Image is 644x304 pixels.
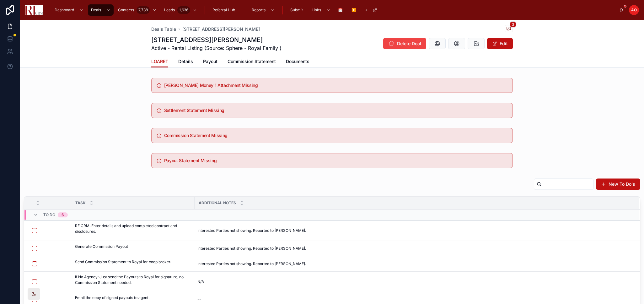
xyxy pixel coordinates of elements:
[510,21,516,28] span: 3
[203,58,217,65] span: Payout
[348,4,361,16] a: ▶️
[212,8,235,13] span: Referral Hub
[286,56,309,68] a: Documents
[383,38,426,49] button: Delete Deal
[151,44,282,52] span: Active - Rental Listing (Source: Sphere - Royal Family )
[91,8,101,13] span: Deals
[197,297,201,302] div: --
[596,179,640,190] button: New To Do's
[51,4,87,16] a: Dashboard
[352,8,356,13] span: ▶️
[199,200,236,205] span: Additional Notes
[75,223,191,234] p: RF CRM: Enter details and upload completed contract and disclosures.
[164,158,507,163] h5: Payout Statement Missing
[164,108,507,113] h5: Settlement Statement Missing
[182,26,260,32] a: [STREET_ADDRESS][PERSON_NAME]
[48,3,619,17] div: scrollable content
[286,58,309,65] span: Documents
[75,274,191,285] p: If No Agency: Just send the Payouts to Royal for signature, no Commission Statement needed.
[252,8,266,13] span: Reports
[164,83,507,88] h5: Earnest Money 1 Attachment Missing
[164,133,507,138] h5: Commission Statement Missing
[161,4,200,16] a: Leads1,636
[62,212,64,217] div: 6
[137,6,150,14] div: 7,738
[151,35,282,44] h1: [STREET_ADDRESS][PERSON_NAME]
[197,261,306,266] span: Interested Parties not showing. Reported to [PERSON_NAME].
[335,4,347,16] a: 📅
[290,8,303,13] span: Submit
[25,5,43,15] img: App logo
[209,4,239,16] a: Referral Hub
[197,246,306,251] span: Interested Parties not showing. Reported to [PERSON_NAME].
[197,228,306,233] span: Interested Parties not showing. Reported to [PERSON_NAME].
[287,4,307,16] a: Submit
[164,8,175,13] span: Leads
[228,56,276,68] a: Commission Statement
[178,58,193,65] span: Details
[309,4,334,16] a: Links
[631,8,637,13] span: AO
[178,56,193,68] a: Details
[151,26,176,32] a: Deals Table
[75,244,128,249] p: Generate Commission Payout
[75,200,86,205] span: Task
[151,56,168,68] a: LOARET
[228,58,276,65] span: Commission Statement
[177,6,190,14] div: 1,636
[249,4,278,16] a: Reports
[75,259,171,265] p: Send Commission Statement to Royal for coop broker.
[203,56,217,68] a: Payout
[312,8,321,13] span: Links
[75,295,149,301] p: Email the copy of signed payouts to agent.
[55,8,74,13] span: Dashboard
[397,40,421,47] span: Delete Deal
[338,8,343,13] span: 📅
[88,4,114,16] a: Deals
[197,279,204,284] span: N/A
[362,4,380,16] a: +
[118,8,134,13] span: Contacts
[43,212,55,217] span: To Do
[505,25,513,33] button: 3
[115,4,160,16] a: Contacts7,738
[487,38,513,49] button: Edit
[365,8,368,13] span: +
[151,58,168,65] span: LOARET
